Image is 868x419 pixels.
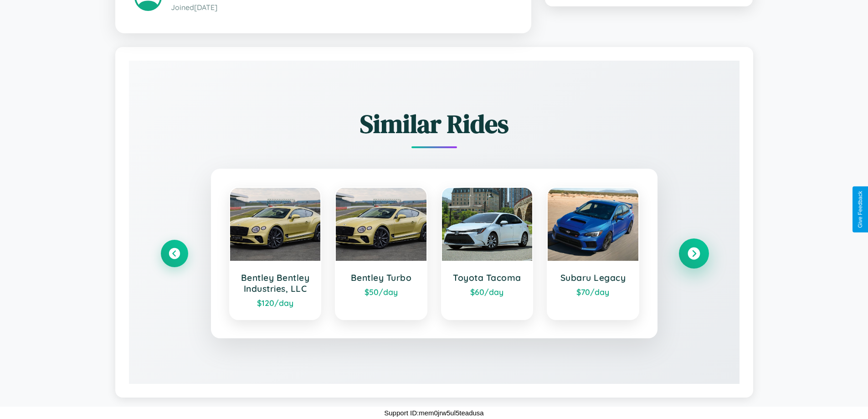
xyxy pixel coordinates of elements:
[857,191,863,228] div: Give Feedback
[171,1,512,14] p: Joined [DATE]
[345,272,417,283] h3: Bentley Turbo
[384,407,483,419] p: Support ID: mem0jrw5ul5teadusa
[239,272,312,294] h3: Bentley Bentley Industries, LLC
[335,187,427,320] a: Bentley Turbo$50/day
[345,287,417,297] div: $ 50 /day
[239,298,312,308] div: $ 120 /day
[547,187,639,320] a: Subaru Legacy$70/day
[229,187,322,320] a: Bentley Bentley Industries, LLC$120/day
[557,272,629,283] h3: Subaru Legacy
[451,272,524,283] h3: Toyota Tacoma
[441,187,534,320] a: Toyota Tacoma$60/day
[557,287,629,297] div: $ 70 /day
[451,287,524,297] div: $ 60 /day
[161,106,708,141] h2: Similar Rides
